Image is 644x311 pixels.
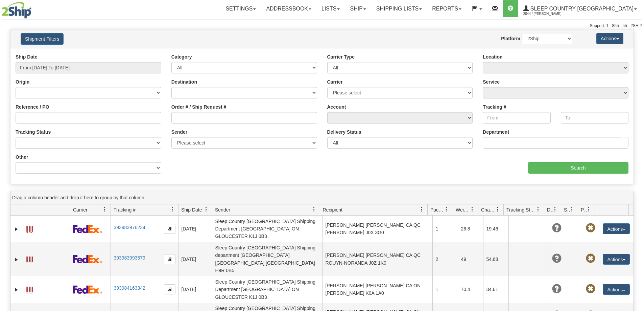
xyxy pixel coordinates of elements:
[432,276,458,303] td: 1
[566,204,578,215] a: Shipment Issues filter column settings
[483,129,509,135] label: Department
[181,206,202,213] span: Ship Date
[483,276,508,303] td: 34.61
[532,204,544,215] a: Tracking Status filter column settings
[26,253,33,264] a: Label
[345,0,371,17] a: Ship
[171,79,197,85] label: Destination
[603,223,630,234] button: Actions
[501,35,520,42] label: Platform
[547,206,553,213] span: Delivery Status
[628,121,643,190] iframe: chat widget
[73,255,102,263] img: 2 - FedEx Express®
[523,10,574,17] span: 2044 / [PERSON_NAME]
[99,204,111,215] a: Carrier filter column settings
[16,129,51,135] label: Tracking Status
[13,286,20,293] a: Expand
[171,104,226,110] label: Order # / Ship Request #
[114,225,145,230] a: 393983976234
[13,226,20,232] a: Expand
[13,256,20,263] a: Expand
[171,129,187,135] label: Sender
[16,154,28,160] label: Other
[308,204,320,215] a: Sender filter column settings
[483,79,500,85] label: Service
[432,242,458,276] td: 2
[171,53,192,60] label: Category
[458,242,483,276] td: 49
[483,104,506,110] label: Tracking #
[458,216,483,242] td: 26.8
[164,284,175,294] button: Copy to clipboard
[506,206,536,213] span: Tracking Status
[552,223,562,233] span: Unknown
[212,276,322,303] td: Sleep Country [GEOGRAPHIC_DATA] Shipping Department [GEOGRAPHIC_DATA] ON GLOUCESTER K1J 0B3
[200,204,212,215] a: Ship Date filter column settings
[564,206,570,213] span: Shipment Issues
[528,162,628,174] input: Search
[327,53,355,60] label: Carrier Type
[483,112,550,124] input: From
[458,276,483,303] td: 70.4
[114,285,145,291] a: 393984163342
[323,206,342,213] span: Recipient
[483,216,508,242] td: 19.46
[215,206,230,213] span: Sender
[586,223,595,233] span: Pickup Not Assigned
[16,53,38,60] label: Ship Date
[327,104,346,110] label: Account
[212,242,322,276] td: Sleep Country [GEOGRAPHIC_DATA] Shipping department [GEOGRAPHIC_DATA] [GEOGRAPHIC_DATA] [GEOGRAPH...
[483,242,508,276] td: 54.68
[552,254,562,263] span: Unknown
[603,284,630,295] button: Actions
[21,33,64,45] button: Shipment Filters
[327,79,343,85] label: Carrier
[327,129,361,135] label: Delivery Status
[178,276,212,303] td: [DATE]
[167,204,178,215] a: Tracking # filter column settings
[16,79,29,85] label: Origin
[114,206,136,213] span: Tracking #
[73,206,88,213] span: Carrier
[586,284,595,294] span: Pickup Not Assigned
[2,2,31,19] img: logo2044.jpg
[322,276,432,303] td: [PERSON_NAME] [PERSON_NAME] CA ON [PERSON_NAME] K0A 1A0
[178,242,212,276] td: [DATE]
[481,206,495,213] span: Charge
[16,104,49,110] label: Reference / PO
[561,112,628,124] input: To
[261,0,316,17] a: Addressbook
[26,223,33,234] a: Label
[586,254,595,263] span: Pickup Not Assigned
[430,206,445,213] span: Packages
[2,23,642,29] div: Support: 1 - 855 - 55 - 2SHIP
[427,0,467,17] a: Reports
[456,206,470,213] span: Weight
[552,284,562,294] span: Unknown
[73,225,102,233] img: 2 - FedEx Express®
[441,204,453,215] a: Packages filter column settings
[212,216,322,242] td: Sleep Country [GEOGRAPHIC_DATA] Shipping Department [GEOGRAPHIC_DATA] ON GLOUCESTER K1J 0B3
[492,204,503,215] a: Charge filter column settings
[596,33,623,44] button: Actions
[26,284,33,294] a: Label
[371,0,427,17] a: Shipping lists
[220,0,261,17] a: Settings
[529,6,634,12] span: Sleep Country [GEOGRAPHIC_DATA]
[164,224,175,234] button: Copy to clipboard
[178,216,212,242] td: [DATE]
[316,0,345,17] a: Lists
[114,255,145,261] a: 393983993579
[432,216,458,242] td: 1
[322,242,432,276] td: [PERSON_NAME] [PERSON_NAME] CA QC ROUYN-NORANDA J0Z 1K0
[73,285,102,294] img: 2 - FedEx Express®
[583,204,595,215] a: Pickup Status filter column settings
[603,254,630,265] button: Actions
[483,53,502,60] label: Location
[467,204,478,215] a: Weight filter column settings
[164,254,175,264] button: Copy to clipboard
[322,216,432,242] td: [PERSON_NAME] [PERSON_NAME] CA QC [PERSON_NAME] J0X 3G0
[416,204,427,215] a: Recipient filter column settings
[581,206,587,213] span: Pickup Status
[549,204,561,215] a: Delivery Status filter column settings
